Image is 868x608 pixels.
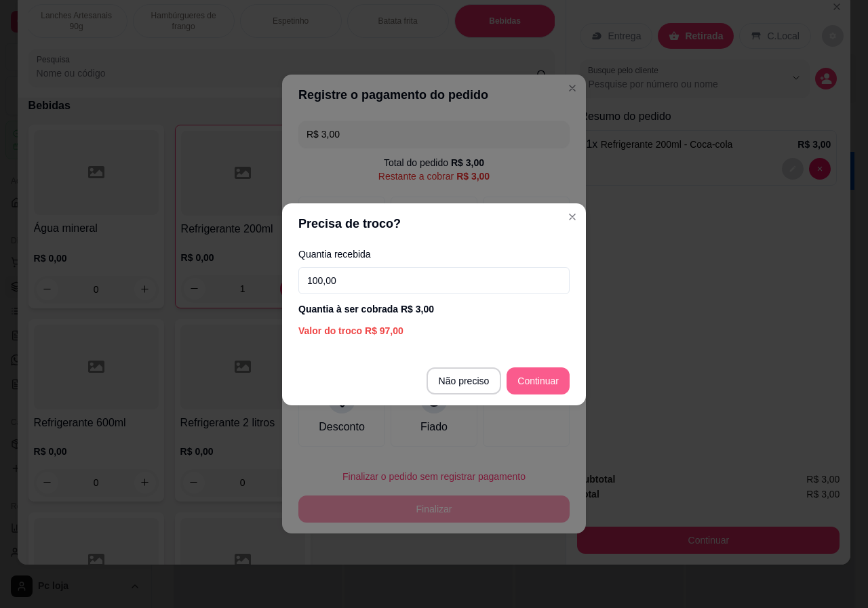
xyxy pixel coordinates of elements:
[298,324,570,338] div: Valor do troco R$ 97,00
[561,206,583,228] button: Close
[427,367,502,394] button: Não preciso
[507,367,570,394] button: Continuar
[282,203,586,244] header: Precisa de troco?
[298,249,570,259] label: Quantia recebida
[298,302,570,316] div: Quantia à ser cobrada R$ 3,00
